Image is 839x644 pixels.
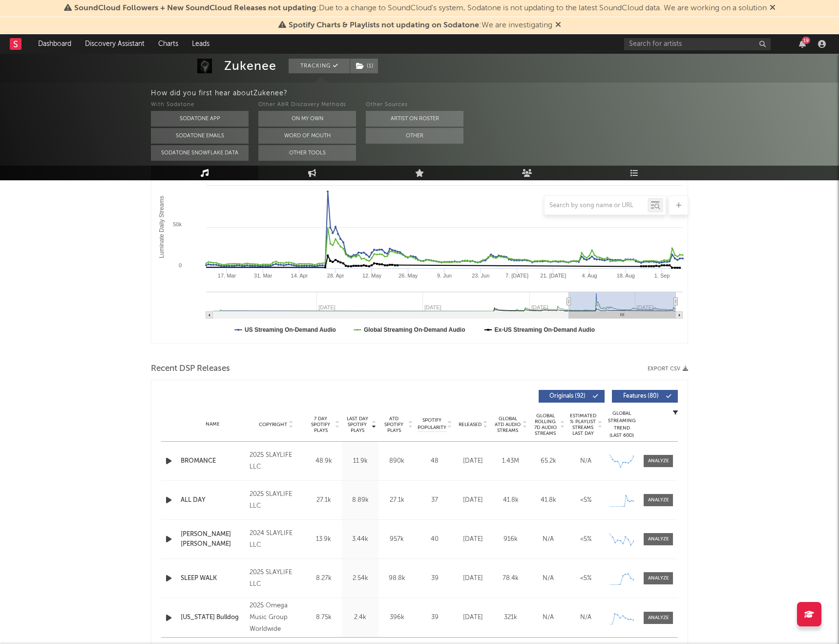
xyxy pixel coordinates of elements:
[308,416,334,433] span: 7 Day Spotify Plays
[654,273,670,279] text: 1. Sep
[569,535,602,544] div: <5%
[254,273,273,279] text: 31. Mar
[607,410,636,439] div: Global Streaming Trend (Last 60D)
[350,59,378,73] button: (1)
[437,273,452,279] text: 9. Jun
[569,456,602,466] div: N/A
[344,574,376,583] div: 2.54k
[540,273,566,279] text: 21. [DATE]
[418,456,452,466] div: 48
[181,574,245,583] a: SLEEP WALK
[289,21,552,29] span: : We are investigating
[327,273,344,279] text: 28. Apr
[494,535,527,544] div: 916k
[224,59,276,73] div: Zukenee
[494,613,527,623] div: 321k
[457,574,489,583] div: [DATE]
[532,535,565,544] div: N/A
[258,111,356,127] button: On My Own
[258,99,356,111] div: Other A&R Discovery Methods
[381,535,413,544] div: 957k
[505,273,528,279] text: 7. [DATE]
[532,495,565,505] div: 41.8k
[250,528,303,551] div: 2024 SLAYLIFE LLC
[308,535,339,544] div: 13.9k
[612,390,678,403] button: Features(80)
[494,456,527,466] div: 1.43M
[418,574,452,583] div: 39
[151,128,249,144] button: Sodatone Emails
[151,87,839,99] div: How did you first hear about Zukenee ?
[569,413,596,436] span: Estimated % Playlist Streams Last Day
[494,416,521,433] span: Global ATD Audio Streams
[494,495,527,505] div: 41.8k
[381,456,413,466] div: 890k
[532,456,565,466] div: 65.2k
[366,111,463,127] button: Artist on Roster
[259,422,287,428] span: Copyright
[151,148,688,343] svg: Luminate Daily Consumption
[366,128,463,144] button: Other
[289,59,350,73] button: Tracking
[151,363,230,375] span: Recent DSP Releases
[74,4,316,12] span: SoundCloud Followers + New SoundCloud Releases not updating
[457,495,489,505] div: [DATE]
[31,34,78,54] a: Dashboard
[569,574,602,583] div: <5%
[364,326,465,333] text: Global Streaming On-Demand Audio
[555,21,561,29] span: Dismiss
[151,34,185,54] a: Charts
[399,273,418,279] text: 26. May
[308,613,339,623] div: 8.75k
[344,495,376,505] div: 8.89k
[381,574,413,583] div: 98.8k
[181,456,245,466] a: BROMANCE
[381,416,407,433] span: ATD Spotify Plays
[181,613,245,623] a: [US_STATE] Bulldog
[362,273,382,279] text: 12. May
[181,421,245,428] div: Name
[308,574,339,583] div: 8.27k
[617,273,635,279] text: 18. Aug
[618,393,663,399] span: Features ( 80 )
[457,456,489,466] div: [DATE]
[624,38,771,50] input: Search for artists
[418,535,452,544] div: 40
[151,145,249,161] button: Sodatone Snowflake Data
[173,221,182,227] text: 50k
[250,489,303,512] div: 2025 SLAYLIFE LLC
[418,495,452,505] div: 37
[532,613,565,623] div: N/A
[457,535,489,544] div: [DATE]
[344,535,376,544] div: 3.44k
[459,422,482,428] span: Released
[532,574,565,583] div: N/A
[181,495,245,505] a: ALL DAY
[418,613,452,623] div: 39
[258,145,356,161] button: Other Tools
[545,393,590,399] span: Originals ( 92 )
[532,413,559,436] span: Global Rolling 7D Audio Streams
[418,417,446,431] span: Spotify Popularity
[250,567,303,590] div: 2025 SLAYLIFE LLC
[344,456,376,466] div: 11.9k
[648,366,688,372] button: Export CSV
[770,4,776,12] span: Dismiss
[151,99,249,111] div: With Sodatone
[218,273,236,279] text: 17. Mar
[494,574,527,583] div: 78.4k
[250,450,303,473] div: 2025 SLAYLIFE LLC
[344,416,370,433] span: Last Day Spotify Plays
[181,530,245,549] div: [PERSON_NAME] [PERSON_NAME]
[289,21,479,29] span: Spotify Charts & Playlists not updating on Sodatone
[308,495,339,505] div: 27.1k
[495,326,595,333] text: Ex-US Streaming On-Demand Audio
[245,326,336,333] text: US Streaming On-Demand Audio
[569,613,602,623] div: N/A
[802,37,810,44] div: 19
[158,196,165,258] text: Luminate Daily Streams
[457,613,489,623] div: [DATE]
